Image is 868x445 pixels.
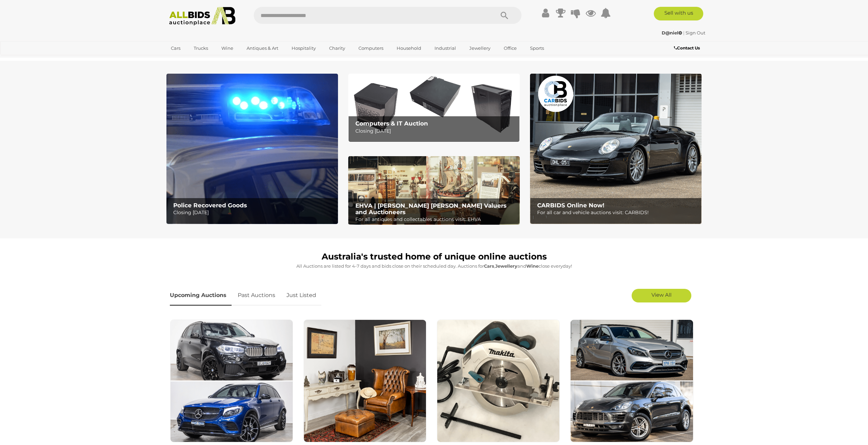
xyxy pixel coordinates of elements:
img: CARBIDS Online Now! [530,74,702,224]
a: Contact Us [674,44,702,52]
a: Police Recovered Goods Police Recovered Goods Closing [DATE] [166,74,338,224]
b: Computers & IT Auction [355,120,428,127]
a: Computers & IT Auction Computers & IT Auction Closing [DATE] [348,74,520,142]
a: Jewellery [465,43,495,54]
a: Just Listed [281,285,321,306]
h1: Australia's trusted home of unique online auctions [170,252,698,262]
a: Sell with us [654,7,703,20]
p: For all antiques and collectables auctions visit: EHVA [355,215,516,224]
a: Computers [354,43,388,54]
a: Wine [217,43,238,54]
a: D@niel [662,30,683,35]
a: Sign Out [686,30,705,35]
p: Closing [DATE] [173,208,334,217]
b: Police Recovered Goods [173,202,247,209]
a: Hospitality [287,43,320,54]
a: Trucks [189,43,212,54]
a: Household [392,43,426,54]
img: Computers & IT Auction [348,74,520,142]
a: EHVA | Evans Hastings Valuers and Auctioneers EHVA | [PERSON_NAME] [PERSON_NAME] Valuers and Auct... [348,156,520,225]
strong: D@niel [662,30,682,35]
strong: Cars [484,263,494,269]
button: Search [487,7,521,24]
a: Past Auctions [233,285,280,306]
a: View All [632,289,691,302]
p: Closing [DATE] [355,127,516,135]
a: Charity [325,43,350,54]
a: Cars [166,43,185,54]
a: Upcoming Auctions [170,285,232,306]
img: Sydney Car Auctions [570,320,693,442]
p: All Auctions are listed for 4-7 days and bids close on their scheduled day. Auctions for , and cl... [170,262,698,270]
strong: Jewellery [495,263,517,269]
img: Allbids.com.au [165,7,239,26]
a: CARBIDS Online Now! CARBIDS Online Now! For all car and vehicle auctions visit: CARBIDS! [530,74,702,224]
a: Sports [526,43,548,54]
strong: Wine [526,263,539,269]
span: | [683,30,685,35]
img: Premium and Prestige Cars [170,320,293,442]
a: Office [499,43,521,54]
a: Industrial [430,43,460,54]
img: Police Recovered Goods [166,74,338,224]
a: Antiques & Art [242,43,283,54]
img: EHVA Emporium [304,320,426,442]
b: EHVA | [PERSON_NAME] [PERSON_NAME] Valuers and Auctioneers [355,202,506,216]
span: View All [651,292,672,298]
p: For all car and vehicle auctions visit: CARBIDS! [537,208,698,217]
b: Contact Us [674,45,700,50]
a: [GEOGRAPHIC_DATA] [166,54,224,65]
img: EHVA | Evans Hastings Valuers and Auctioneers [348,156,520,225]
img: Tools and Hardware Auction [437,320,560,442]
b: CARBIDS Online Now! [537,202,604,209]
